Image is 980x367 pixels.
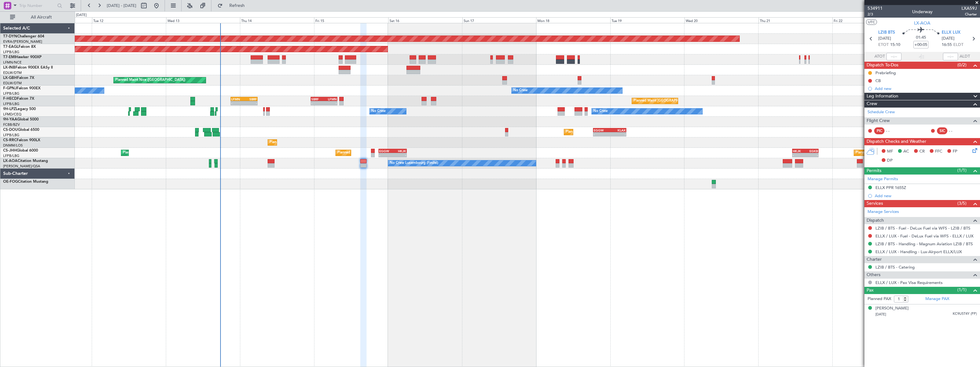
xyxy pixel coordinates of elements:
[868,5,883,12] span: 534911
[868,12,883,17] span: 2/3
[856,148,931,158] div: Planned Maint London ([GEOGRAPHIC_DATA])
[867,200,883,207] span: Services
[594,128,610,132] div: EGGW
[3,138,40,142] a: CS-RRCFalcon 900LX
[875,86,977,91] div: Add new
[244,101,257,105] div: -
[3,81,22,86] a: EDLW/DTM
[3,112,21,117] a: LFMD/CEQ
[3,55,41,59] a: T7-EMIHawker 900XP
[3,107,36,111] a: 9H-LPZLegacy 500
[805,153,818,157] div: -
[875,280,943,285] a: ELLX / LUX - Pax Visa Requirements
[919,148,925,155] span: CR
[3,118,39,121] a: 9H-YAAGlobal 5000
[867,117,890,125] span: Flight Crew
[269,138,335,147] div: Planned Maint Lagos ([PERSON_NAME])
[462,17,536,23] div: Sun 17
[324,101,337,105] div: -
[793,149,805,153] div: HKJK
[166,17,240,23] div: Wed 13
[867,93,898,100] span: Leg Information
[107,3,136,8] span: [DATE] - [DATE]
[887,158,893,164] span: DP
[878,42,889,48] span: ETOT
[875,312,886,317] span: [DATE]
[3,97,34,101] a: F-HECDFalcon 7X
[3,138,17,142] span: CS-RRC
[867,167,881,175] span: Permits
[3,149,17,153] span: CS-JHH
[3,39,42,44] a: EVRA/[PERSON_NAME]
[953,311,977,317] span: KC9U5T4Y (PP)
[240,17,314,23] div: Thu 14
[942,36,955,42] span: [DATE]
[379,153,393,157] div: -
[759,17,833,23] div: Thu 21
[867,62,898,69] span: Dispatch To-Dos
[244,97,257,101] div: SBRF
[957,200,966,207] span: (3/5)
[311,97,324,101] div: SBRF
[935,148,942,155] span: FFC
[3,149,38,153] a: CS-JHHGlobal 6000
[867,100,877,108] span: Crew
[3,55,15,59] span: T7-EMI
[215,1,252,11] button: Refresh
[875,305,909,312] div: [PERSON_NAME]
[224,3,250,8] span: Refresh
[3,97,17,101] span: F-HECD
[3,118,17,121] span: 9H-YAA
[3,180,18,184] span: OE-FOG
[867,138,926,145] span: Dispatch Checks and Weather
[961,5,977,12] span: LXA59J
[324,97,337,101] div: LFMN
[953,42,963,48] span: ELDT
[890,42,900,48] span: 15:10
[875,225,970,231] a: LZIB / BTS - Fuel - DeLux Fuel via WFS - LZIB / BTS
[536,17,610,23] div: Mon 18
[388,17,462,23] div: Sat 16
[916,35,926,41] span: 01:45
[912,8,933,15] div: Underway
[875,78,881,83] div: CB
[957,62,966,68] span: (0/2)
[337,148,436,158] div: Planned Maint [GEOGRAPHIC_DATA] ([GEOGRAPHIC_DATA])
[878,36,891,42] span: [DATE]
[3,35,17,38] span: T7-DYN
[925,296,949,302] a: Manage PAX
[371,107,386,116] div: No Crew
[867,217,884,224] span: Dispatch
[393,153,406,157] div: -
[875,70,896,75] div: Prebriefing
[793,153,805,157] div: -
[875,185,906,190] div: ELLX PPR 1655Z
[867,287,874,294] span: Pax
[875,264,915,270] a: LZIB / BTS - Catering
[875,249,962,254] a: ELLX / LUX - Handling - Lux-Airport ELLX/LUX
[3,143,23,148] a: DNMM/LOS
[832,17,906,23] div: Fri 22
[231,101,244,105] div: -
[3,70,22,75] a: EDLW/DTM
[7,12,68,22] button: All Aircraft
[594,132,610,136] div: -
[961,12,977,17] span: Charter
[393,149,406,153] div: HKJK
[3,159,48,163] a: LX-AOACitation Mustang
[593,107,608,116] div: No Crew
[953,148,957,155] span: FP
[866,19,877,25] button: UTC
[3,159,18,163] span: LX-AOA
[19,1,55,10] input: Trip Number
[942,42,952,48] span: 16:55
[805,149,818,153] div: EGKB
[311,101,324,105] div: -
[610,128,626,132] div: KLAX
[634,96,732,106] div: Planned Maint [GEOGRAPHIC_DATA] ([GEOGRAPHIC_DATA])
[875,233,973,239] a: ELLX / LUX - Fuel - DeLux Fuel via WFS - ELLX / LUX
[874,127,885,134] div: PIC
[610,17,684,23] div: Tue 19
[3,180,48,184] a: OE-FOGCitation Mustang
[949,128,963,134] div: - -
